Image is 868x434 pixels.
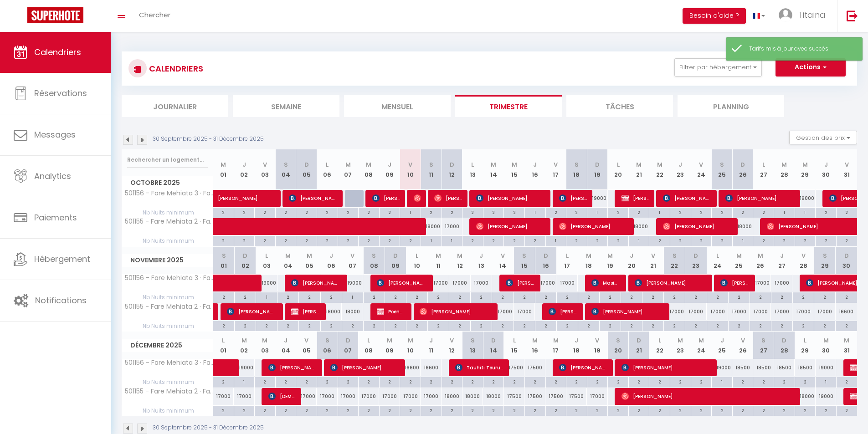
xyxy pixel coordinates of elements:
[566,251,569,260] abbr: L
[649,208,670,216] div: 1
[556,247,578,275] th: 17
[578,292,599,301] div: 2
[514,247,535,275] th: 15
[823,251,827,260] abbr: S
[471,275,492,291] div: 17000
[801,251,806,260] abbr: V
[720,160,724,169] abbr: S
[330,359,400,376] span: [PERSON_NAME]
[364,292,385,301] div: 2
[524,149,545,190] th: 16
[213,208,234,216] div: 2
[268,359,317,376] span: [PERSON_NAME]
[471,247,492,275] th: 13
[587,236,608,245] div: 2
[546,236,566,245] div: 1
[556,275,578,291] div: 17000
[122,95,228,117] li: Journalier
[836,292,857,301] div: 2
[123,275,215,281] span: 501156 - Fare Mehiata 3 · Fare Mehiata 3
[380,208,400,216] div: 2
[733,236,753,245] div: 1
[429,160,433,169] abbr: S
[255,149,276,190] th: 03
[363,247,385,275] th: 08
[736,251,742,260] abbr: M
[342,247,363,275] th: 07
[483,208,504,216] div: 2
[740,160,745,169] abbr: D
[342,303,363,320] div: 18000
[457,251,462,260] abbr: M
[816,208,836,216] div: 2
[753,149,774,190] th: 27
[342,275,363,291] div: 19000
[535,275,556,291] div: 17000
[559,189,587,207] span: [PERSON_NAME]
[421,149,442,190] th: 11
[385,247,406,275] th: 09
[691,208,712,216] div: 2
[462,149,483,190] th: 13
[34,212,77,223] span: Paiements
[213,292,234,301] div: 2
[649,149,670,190] th: 22
[35,295,87,306] span: Notifications
[663,218,733,235] span: [PERSON_NAME]
[372,251,376,260] abbr: S
[476,189,546,207] span: [PERSON_NAME]
[416,251,418,260] abbr: L
[400,236,421,245] div: 2
[359,236,379,245] div: 2
[545,149,566,190] th: 17
[716,251,719,260] abbr: L
[664,292,685,301] div: 2
[243,251,247,260] abbr: D
[544,251,548,260] abbr: D
[421,236,442,245] div: 1
[122,208,213,218] span: Nb Nuits minimum
[321,292,342,301] div: 2
[234,236,255,245] div: 2
[213,247,235,275] th: 01
[586,251,591,260] abbr: M
[559,218,629,235] span: [PERSON_NAME]
[642,292,663,301] div: 2
[366,160,371,169] abbr: M
[780,251,784,260] abbr: J
[795,236,816,245] div: 2
[449,275,471,291] div: 17000
[442,149,462,190] th: 12
[350,251,354,260] abbr: V
[265,251,268,260] abbr: L
[285,251,291,260] abbr: M
[774,236,795,245] div: 2
[795,190,816,207] div: 19000
[320,303,342,320] div: 18000
[749,45,853,53] div: Tarifs mis à jour avec succès
[123,218,215,225] span: 501155 - Fare Mehiata 2 · Fare Mehiata 2
[379,149,400,190] th: 09
[607,251,613,260] abbr: M
[492,247,514,275] th: 14
[664,247,685,275] th: 22
[501,251,505,260] abbr: V
[793,292,814,301] div: 2
[406,247,427,275] th: 10
[504,236,524,245] div: 2
[837,208,857,216] div: 2
[504,208,524,216] div: 2
[123,303,215,310] span: 501155 - Fare Mehiata 2 · Fare Mehiata 2
[122,254,213,267] span: Novembre 2025
[814,247,836,275] th: 29
[733,208,753,216] div: 2
[436,251,441,260] abbr: M
[678,160,682,169] abbr: J
[296,208,317,216] div: 2
[345,160,351,169] abbr: M
[836,247,857,275] th: 30
[776,58,846,77] button: Actions
[566,208,587,216] div: 2
[628,149,649,190] th: 21
[762,160,765,169] abbr: L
